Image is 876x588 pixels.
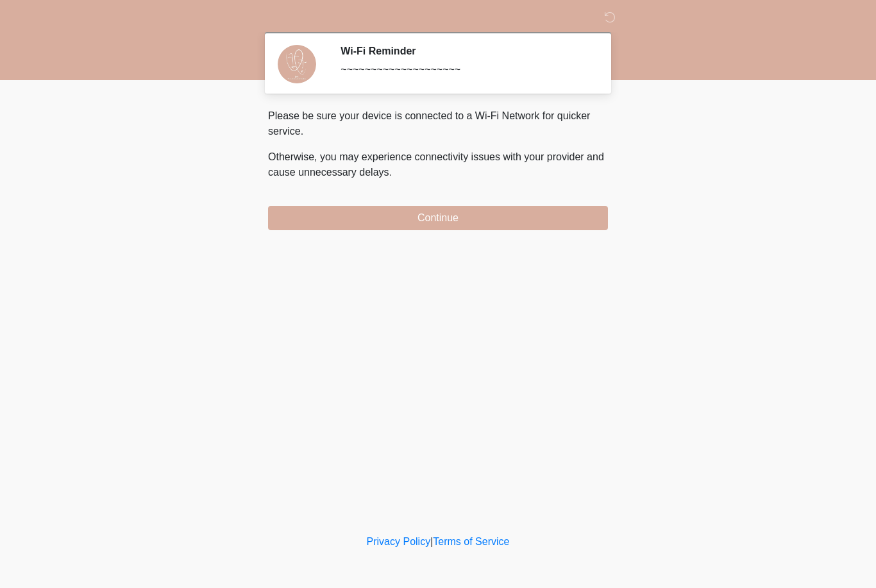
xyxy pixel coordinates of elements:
span: . [389,167,392,178]
a: | [430,536,433,547]
img: Agent Avatar [278,45,316,83]
img: DM Studio Logo [255,10,272,26]
button: Continue [268,206,608,230]
p: Otherwise, you may experience connectivity issues with your provider and cause unnecessary delays [268,149,608,180]
div: ~~~~~~~~~~~~~~~~~~~~ [341,62,589,78]
a: Privacy Policy [367,536,431,547]
a: Terms of Service [433,536,509,547]
h2: Wi-Fi Reminder [341,45,589,57]
p: Please be sure your device is connected to a Wi-Fi Network for quicker service. [268,108,608,139]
